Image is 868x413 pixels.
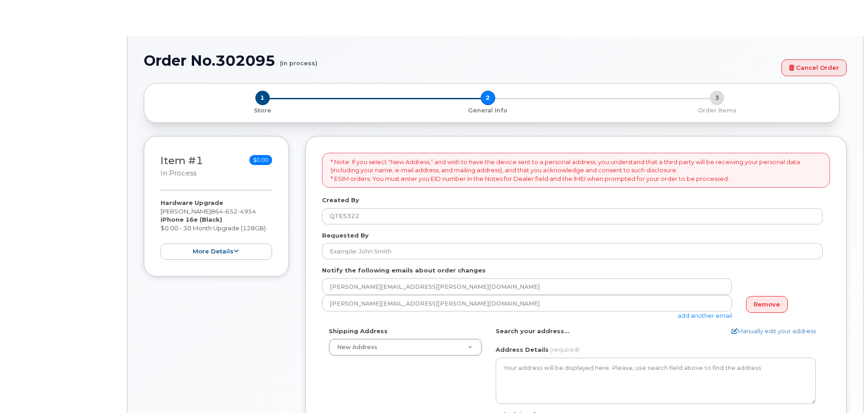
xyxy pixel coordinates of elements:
[161,199,223,206] strong: Hardware Upgrade
[322,295,732,311] input: Example: john@appleseed.com
[161,155,203,178] h3: Item #1
[255,91,270,105] span: 1
[161,169,196,177] small: in process
[238,208,256,215] span: 4954
[144,53,777,68] h1: Order No.302095
[151,105,373,115] a: 1 Store
[322,266,486,275] label: Notify the following emails about order changes
[337,344,377,350] span: New Address
[731,327,816,335] a: Manually edit your address
[161,243,272,260] button: more details
[249,155,272,165] span: $0.00
[322,196,359,204] label: Created By
[329,327,388,335] label: Shipping Address
[746,296,788,313] a: Remove
[322,278,732,295] input: Example: john@appleseed.com
[496,327,570,335] label: Search your address...
[329,339,482,355] a: New Address
[161,199,272,260] div: [PERSON_NAME] $0.00 - 30 Month Upgrade (128GB)
[322,231,369,240] label: Requested By
[280,53,317,67] small: (in process)
[331,158,821,183] p: * Note: If you select “New Address,” and wish to have the device sent to a personal address, you ...
[781,59,847,76] a: Cancel Order
[322,243,823,259] input: Example: John Smith
[155,107,370,115] p: Store
[550,346,580,353] span: (required)
[211,208,256,215] span: 864
[223,208,238,215] span: 652
[678,312,732,319] a: add another email
[496,345,549,354] label: Address Details
[161,216,222,223] strong: iPhone 16e (Black)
